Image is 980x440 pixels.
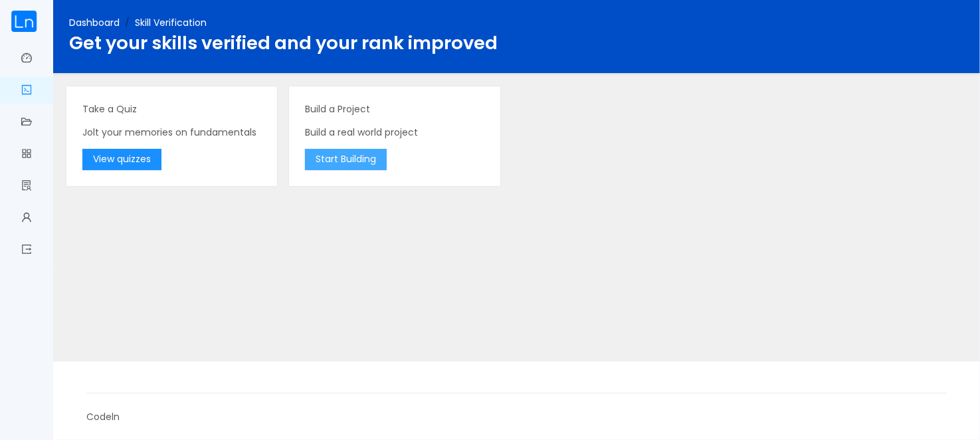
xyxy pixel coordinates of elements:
[21,141,32,169] a: icon: appstore
[21,173,32,201] a: icon: solution
[305,126,484,140] p: Build a real world project
[53,362,980,440] footer: Codeln
[135,16,207,29] span: Skill Verification
[69,16,120,29] a: Dashboard
[21,109,32,137] a: icon: folder-open
[69,30,498,56] span: Get your skills verified and your rank improved
[125,16,130,29] span: /
[305,149,387,170] button: Start Building
[21,205,32,233] a: icon: user
[21,77,32,105] a: icon: code
[21,45,32,73] a: icon: dashboard
[305,102,484,116] p: Build a Project
[82,126,261,140] p: Jolt your memories on fundamentals
[82,149,161,170] button: View quizzes
[11,11,37,32] img: cropped.59e8b842.png
[82,102,261,116] p: Take a Quiz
